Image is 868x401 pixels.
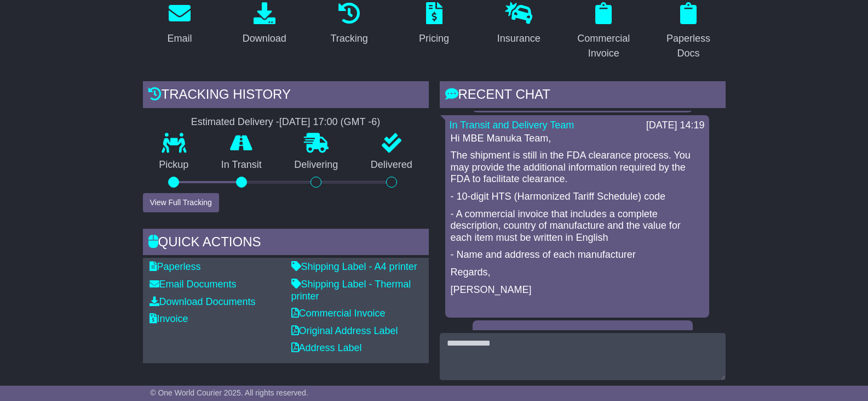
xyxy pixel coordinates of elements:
[243,31,286,46] div: Download
[450,120,574,131] a: In Transit and Delivery Team
[451,133,704,145] p: Hi MBE Manuka Team,
[143,81,429,111] div: Tracking history
[205,159,278,171] p: In Transit
[150,261,201,272] a: Paperless
[451,267,704,279] p: Regards,
[451,249,704,261] p: - Name and address of each manufacturer
[143,229,429,258] div: Quick Actions
[646,120,705,132] div: [DATE] 14:19
[291,261,417,272] a: Shipping Label - A4 printer
[143,193,219,212] button: View Full Tracking
[150,279,237,290] a: Email Documents
[574,31,634,61] div: Commercial Invoice
[354,159,429,171] p: Delivered
[451,150,704,185] p: The shipment is still in the FDA clearance process. You may provide the additional information re...
[279,116,380,128] div: [DATE] 17:00 (GMT -6)
[330,31,367,46] div: Tracking
[451,208,704,244] p: - A commercial invoice that includes a complete description, country of manufacture and the value...
[291,279,411,302] a: Shipping Label - Thermal printer
[143,116,429,128] div: Estimated Delivery -
[291,325,398,336] a: Original Address Label
[167,31,192,46] div: Email
[291,308,386,319] a: Commercial Invoice
[497,31,541,46] div: Insurance
[143,159,205,171] p: Pickup
[419,31,449,46] div: Pricing
[440,81,726,111] div: RECENT CHAT
[291,342,362,353] a: Address Label
[278,159,355,171] p: Delivering
[451,284,704,296] p: [PERSON_NAME]
[150,388,308,397] span: © One World Courier 2025. All rights reserved.
[150,296,256,307] a: Download Documents
[150,313,188,324] a: Invoice
[659,31,718,61] div: Paperless Docs
[451,191,704,203] p: - 10-digit HTS (Harmonized Tariff Schedule) code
